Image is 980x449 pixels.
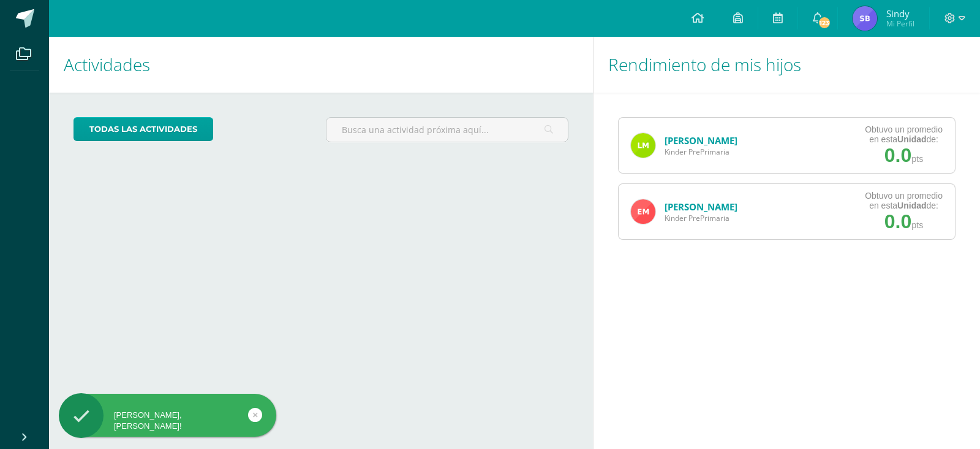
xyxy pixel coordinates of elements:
[886,18,914,29] span: Mi Perfil
[326,118,568,142] input: Busca una actividad próxima aquí...
[608,37,965,93] h1: Rendimiento de mis hijos
[59,410,276,432] div: [PERSON_NAME], [PERSON_NAME]!
[884,144,911,166] span: 0.0
[897,201,926,210] strong: Unidad
[884,210,911,232] span: 0.0
[73,117,213,141] a: todas las Actividades
[631,199,655,224] img: a64b4cfd5c01561201b21101e3a3283c.png
[665,147,737,157] span: Kinder PrePrimaria
[911,220,923,230] span: pts
[853,6,877,31] img: e98dab29f24b9bba9d468ba9140e59a0.png
[665,134,737,147] a: [PERSON_NAME]
[631,133,655,158] img: d5f0d9fd9c41e8f790bc68a285cb21ac.png
[665,201,737,213] a: [PERSON_NAME]
[911,154,923,164] span: pts
[665,213,737,223] span: Kinder PrePrimaria
[865,125,943,144] div: Obtuvo un promedio en esta de:
[64,37,578,93] h1: Actividades
[886,7,914,20] span: Sindy
[865,191,943,210] div: Obtuvo un promedio en esta de:
[897,134,926,144] strong: Unidad
[818,16,831,29] span: 123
